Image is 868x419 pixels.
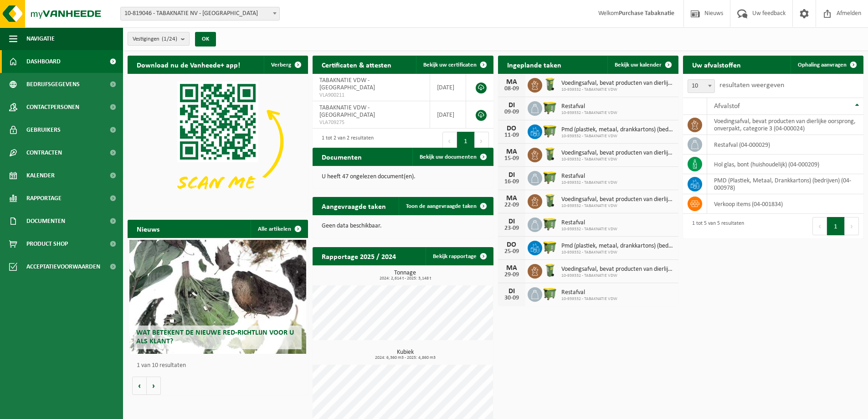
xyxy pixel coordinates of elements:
a: Toon de aangevraagde taken [399,197,493,215]
td: voedingsafval, bevat producten van dierlijke oorsprong, onverpakt, categorie 3 (04-000024) [707,115,863,135]
button: Vestigingen(1/24) [128,32,190,46]
img: WB-0140-HPE-GN-50 [542,146,558,162]
span: Restafval [561,103,617,110]
span: Ophaling aanvragen [798,62,847,68]
button: Verberg [264,56,307,74]
img: WB-1100-HPE-GN-50 [542,239,558,255]
span: 10-939332 - TABAKNATIE VDW [561,273,674,279]
strong: Purchase Tabaknatie [619,10,674,17]
img: WB-0140-HPE-GN-50 [542,263,558,278]
span: Restafval [561,289,617,296]
div: 30-09 [503,295,521,301]
button: Next [475,132,489,150]
div: DO [503,241,521,248]
button: Volgende [147,377,161,395]
div: 09-09 [503,109,521,115]
span: 10-939332 - TABAKNATIE VDW [561,87,674,93]
h3: Kubiek [317,349,493,360]
div: 22-09 [503,202,521,208]
span: Kalender [26,164,55,187]
button: Previous [442,132,457,150]
div: DO [503,125,521,132]
span: 10-939332 - TABAKNATIE VDW [561,227,617,232]
span: Dashboard [26,50,61,73]
div: 11-09 [503,132,521,139]
span: Afvalstof [714,103,740,110]
h3: Tonnage [317,270,493,281]
span: 10-939332 - TABAKNATIE VDW [561,134,674,139]
h2: Nieuws [128,220,169,238]
span: Verberg [271,62,291,68]
span: 10 [688,79,715,93]
span: 10-939332 - TABAKNATIE VDW [561,110,617,116]
div: DI [503,171,521,179]
button: 1 [827,217,845,235]
span: Wat betekent de nieuwe RED-richtlijn voor u als klant? [136,329,294,345]
div: 1 tot 5 van 5 resultaten [688,216,744,236]
td: hol glas, bont (huishoudelijk) (04-000209) [707,155,863,174]
h2: Ingeplande taken [498,56,570,73]
span: Toon de aangevraagde taken [406,203,477,209]
a: Bekijk uw documenten [412,148,493,166]
h2: Aangevraagde taken [313,197,395,215]
span: Voedingsafval, bevat producten van dierlijke oorsprong, onverpakt, categorie 3 [561,80,674,87]
button: Previous [812,217,827,235]
a: Ophaling aanvragen [791,56,863,74]
span: Pmd (plastiek, metaal, drankkartons) (bedrijven) [561,126,674,134]
img: WB-1100-HPE-GN-51 [542,216,558,232]
img: WB-1100-HPE-GN-51 [542,170,558,185]
button: 1 [457,132,475,150]
img: WB-0140-HPE-GN-50 [542,77,558,92]
a: Bekijk uw kalender [607,56,678,74]
h2: Download nu de Vanheede+ app! [128,56,249,73]
span: TABAKNATIE VDW - [GEOGRAPHIC_DATA] [319,77,375,91]
div: 15-09 [503,155,521,162]
span: Bekijk uw certificaten [423,62,477,68]
div: 23-09 [503,225,521,232]
span: Gebruikers [26,119,61,141]
a: Alle artikelen [251,220,307,238]
td: [DATE] [430,74,467,101]
span: Bekijk uw kalender [615,62,662,68]
td: verkoop items (04-001834) [707,194,863,214]
span: 10-939332 - TABAKNATIE VDW [561,180,617,186]
div: MA [503,195,521,202]
td: PMD (Plastiek, Metaal, Drankkartons) (bedrijven) (04-000978) [707,174,863,194]
span: Product Shop [26,233,68,255]
span: 2024: 2,614 t - 2025: 3,148 t [317,276,493,281]
span: Restafval [561,173,617,180]
button: OK [195,32,216,47]
span: Voedingsafval, bevat producten van dierlijke oorsprong, onverpakt, categorie 3 [561,266,674,273]
div: 29-09 [503,272,521,278]
button: Next [845,217,859,235]
span: 10-939332 - TABAKNATIE VDW [561,250,674,255]
div: 16-09 [503,179,521,185]
div: MA [503,148,521,155]
div: 08-09 [503,86,521,92]
span: 10-939332 - TABAKNATIE VDW [561,296,617,302]
span: Navigatie [26,27,55,50]
td: restafval (04-000029) [707,135,863,155]
span: 10-939332 - TABAKNATIE VDW [561,203,674,209]
span: TABAKNATIE VDW - [GEOGRAPHIC_DATA] [319,104,375,119]
span: Acceptatievoorwaarden [26,255,100,278]
p: Geen data beschikbaar. [322,223,484,229]
count: (1/24) [162,36,177,42]
h2: Documenten [313,148,371,166]
span: 10-819046 - TABAKNATIE NV - ANTWERPEN [120,7,280,21]
span: Voedingsafval, bevat producten van dierlijke oorsprong, onverpakt, categorie 3 [561,150,674,157]
span: Pmd (plastiek, metaal, drankkartons) (bedrijven) [561,243,674,250]
p: U heeft 47 ongelezen document(en). [322,174,484,180]
span: VLA709275 [319,119,422,126]
img: WB-0140-HPE-GN-50 [542,193,558,208]
span: Rapportage [26,187,62,210]
h2: Uw afvalstoffen [683,56,750,73]
span: 10-819046 - TABAKNATIE NV - ANTWERPEN [121,7,279,20]
a: Wat betekent de nieuwe RED-richtlijn voor u als klant? [129,240,306,354]
span: Bekijk uw documenten [420,154,477,160]
div: MA [503,264,521,272]
span: Contracten [26,141,62,164]
div: DI [503,288,521,295]
td: [DATE] [430,101,467,129]
h2: Certificaten & attesten [313,56,401,73]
